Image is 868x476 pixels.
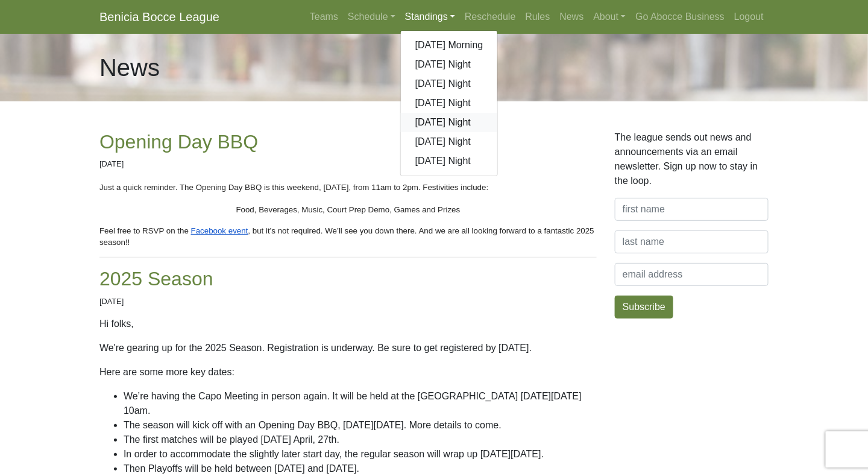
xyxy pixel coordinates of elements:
a: Schedule [343,5,400,29]
a: [DATE] Night [401,55,498,74]
p: We're gearing up for the 2025 Season. Registration is underway. Be sure to get registered by [DATE]. [99,341,597,355]
li: The first matches will be played [DATE] April, 27th. [124,433,597,447]
a: Logout [729,5,769,29]
a: Standings [400,5,460,29]
span: Food, Beverages, Music, Court Prep Demo, Games and Prizes [236,205,461,214]
a: [DATE] Night [401,74,498,94]
div: Standings [400,30,498,176]
p: [DATE] [99,158,597,170]
p: Here are some more key dates: [99,365,597,379]
a: Benicia Bocce League [99,5,219,29]
a: 2025 Season [99,268,213,290]
a: About [589,5,631,29]
a: Go Abocce Business [631,5,729,29]
a: Opening Day BBQ [99,131,258,153]
a: [DATE] Night [401,151,498,171]
input: last name [615,230,769,253]
span: Facebook event [191,226,248,235]
li: The season will kick off with an Opening Day BBQ, [DATE][DATE]. More details to come. [124,418,597,433]
span: Feel free to RSVP on the [99,226,189,235]
a: [DATE] Night [401,94,498,113]
input: first name [615,198,769,221]
p: [DATE] [99,296,597,307]
span: , but it’s not required. We’ll see you down there. And we are all looking forward to a fantastic ... [99,226,597,247]
li: Then Playoffs will be held between [DATE] and [DATE]. [124,462,597,476]
a: [DATE] Morning [401,36,498,55]
li: We’re having the Capo Meeting in person again. It will be held at the [GEOGRAPHIC_DATA] [DATE][DA... [124,389,597,418]
input: email [615,263,769,286]
span: Just a quick reminder. The Opening Day BBQ is this weekend, [DATE], from 11am to 2pm. Festivities... [99,183,488,192]
h1: News [99,53,160,82]
a: News [555,5,589,29]
a: [DATE] Night [401,132,498,151]
a: [DATE] Night [401,113,498,132]
a: Rules [521,5,555,29]
li: In order to accommodate the slightly later start day, the regular season will wrap up [DATE][DATE]. [124,447,597,462]
a: Facebook event [189,225,248,235]
button: Subscribe [615,296,673,319]
a: Teams [305,5,343,29]
p: The league sends out news and announcements via an email newsletter. Sign up now to stay in the l... [615,130,769,188]
p: Hi folks, [99,317,597,331]
a: Reschedule [460,5,521,29]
